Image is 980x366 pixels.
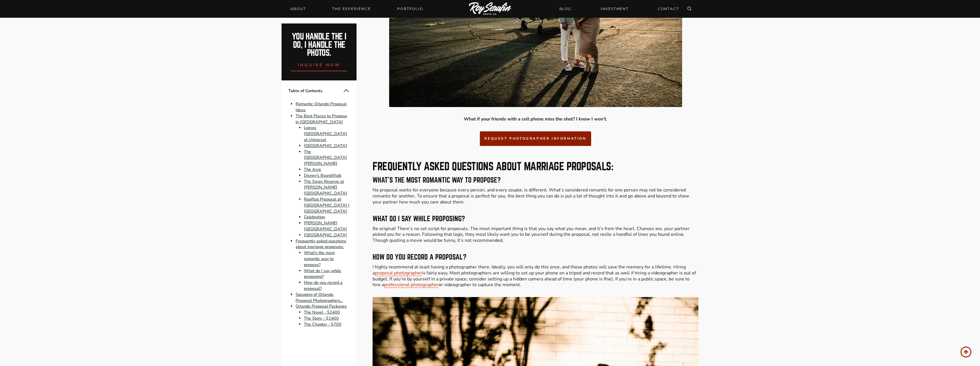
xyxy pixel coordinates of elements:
[304,196,349,214] a: Rooftop Proposal at [GEOGRAPHIC_DATA] | [GEOGRAPHIC_DATA]
[373,264,698,288] p: I highly recommend at least having a photographer there. Ideally, you will only do this once, and...
[291,57,348,71] a: inquire now
[556,4,575,14] a: BLOG
[329,5,374,13] a: THE EXPERIENCE
[685,5,693,13] button: View Search Form
[654,4,682,14] a: CONTACT
[304,214,325,220] a: Celebration
[373,177,698,184] h3: What’s the most romantic way to propose?
[304,167,321,172] a: The Acre
[304,143,347,149] a: [GEOGRAPHIC_DATA]
[296,238,346,250] a: Frequently asked questions about marriage proposals:
[282,80,357,334] nav: Table of Contents
[304,149,347,167] a: The [GEOGRAPHIC_DATA][PERSON_NAME]
[304,250,335,268] a: What's the most romantic way to propose?
[373,187,698,205] p: No proposal works for everyone because every person, and every couple, is different. What’s consi...
[484,136,586,141] span: Request photographer information
[556,4,682,14] nav: Secondary Navigation
[296,101,347,113] a: Romantic Orlando Proposal Ideas
[288,33,351,57] h2: You handle the i do, I handle the photos.
[469,2,511,16] img: Logo of Roy Serafin Photo Co., featuring stylized text in white on a light background, representi...
[304,321,341,327] a: The Chapter - $700
[373,161,698,172] h2: Frequently asked questions about marriage proposals:
[304,220,347,232] a: [PERSON_NAME][GEOGRAPHIC_DATA]
[375,270,422,276] a: proposal photographer
[373,226,698,244] p: Be original! There’s no set script for proposals. The most important thing is that you say what y...
[961,347,971,357] a: Scroll to top
[304,280,342,291] a: How do you record a proposal?
[288,88,343,94] span: Table of Contents
[298,62,341,68] span: inquire now
[343,87,350,94] button: Collapse Table of Contents
[296,304,347,309] a: Orlando Proposal Packages
[384,282,439,288] a: professional photographer
[296,113,347,125] a: The Best Places to Propose in [GEOGRAPHIC_DATA]
[304,173,341,178] a: Disney's BoardWalk
[304,125,347,143] a: Loews [GEOGRAPHIC_DATA] at Universal
[304,315,339,321] a: The Story - $1400
[480,131,591,146] a: Request photographer information
[464,116,607,122] strong: What if your friends with a cell phone miss the shot? I know I won’t.
[373,254,698,261] h3: How do you record a proposal?
[304,268,341,280] a: What do I say while proposing?
[287,5,309,13] a: About
[304,179,347,196] a: The Swan Reserve at [PERSON_NAME][GEOGRAPHIC_DATA]
[296,292,343,303] a: Speaking of Orlando Proposal Photographers...
[373,215,698,222] h3: What do I say while proposing?
[304,232,347,238] a: [GEOGRAPHIC_DATA]
[394,5,426,13] a: Portfolio
[597,4,632,14] a: INVESTMENT
[287,5,427,13] nav: Primary Navigation
[304,309,340,315] a: The Novel - $2400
